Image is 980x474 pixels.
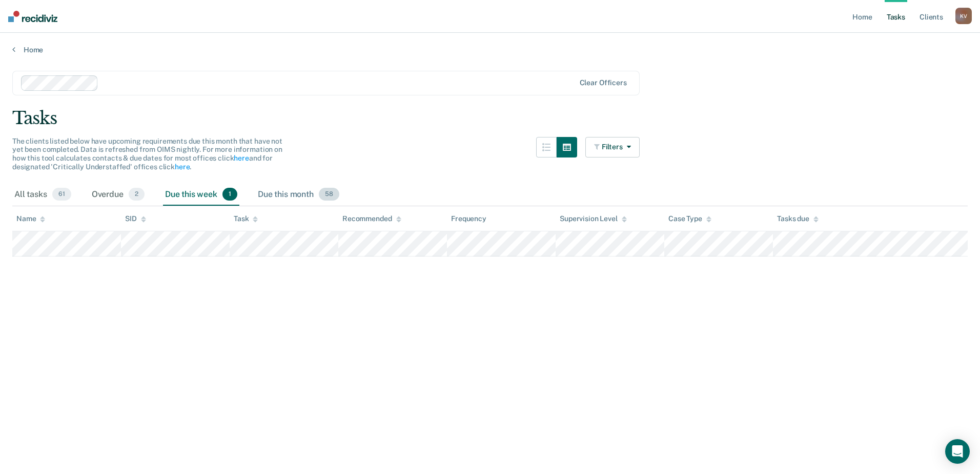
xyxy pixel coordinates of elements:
div: Supervision Level [560,214,627,223]
span: 2 [129,188,145,201]
div: Case Type [668,214,711,223]
div: Overdue2 [90,184,147,206]
span: The clients listed below have upcoming requirements due this month that have not yet been complet... [12,137,282,171]
button: KV [955,8,972,24]
div: K V [955,8,972,24]
span: 58 [319,188,339,201]
div: Tasks [12,108,968,129]
a: Home [12,45,968,54]
a: here [234,154,249,162]
div: Frequency [451,214,486,223]
button: Filters [585,137,640,157]
div: Open Intercom Messenger [945,439,970,464]
span: 61 [52,188,71,201]
a: here [175,163,190,171]
div: Task [234,214,258,223]
div: All tasks61 [12,184,73,206]
div: Due this month58 [256,184,341,206]
div: Name [16,214,45,223]
img: Recidiviz [8,11,57,22]
div: SID [125,214,146,223]
div: Tasks due [777,214,819,223]
div: Clear officers [580,78,627,87]
div: Recommended [342,214,401,223]
div: Due this week1 [163,184,239,206]
span: 1 [222,188,237,201]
